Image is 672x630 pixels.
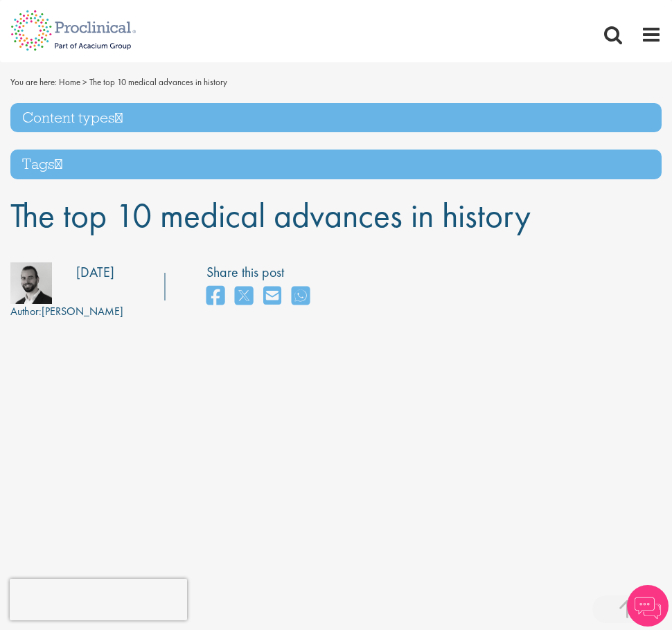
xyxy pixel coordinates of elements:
[76,262,114,282] div: [DATE]
[10,304,42,318] span: Author:
[10,579,187,620] iframe: reCAPTCHA
[10,193,531,237] span: The top 10 medical advances in history
[10,103,662,133] h3: Content types
[206,262,317,282] label: Share this post
[10,304,123,320] div: [PERSON_NAME]
[10,262,52,304] img: 76d2c18e-6ce3-4617-eefd-08d5a473185b
[627,585,669,627] img: Chatbot
[206,282,224,312] a: share on facebook
[89,76,227,88] span: The top 10 medical advances in history
[235,282,253,312] a: share on twitter
[263,282,281,312] a: share on email
[292,282,310,312] a: share on whats app
[10,150,662,179] h3: Tags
